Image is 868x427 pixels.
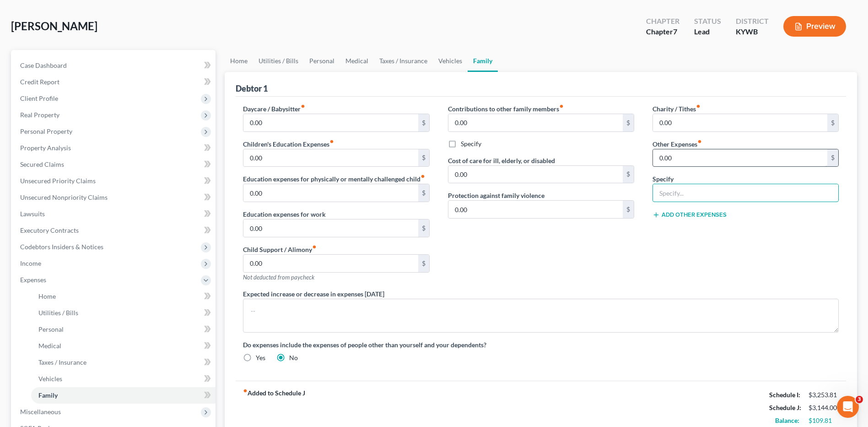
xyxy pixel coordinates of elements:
[13,74,216,90] a: Credit Report
[253,50,304,72] a: Utilities / Bills
[31,371,216,387] a: Vehicles
[736,27,769,37] div: KYWB
[809,390,839,400] div: $3,253.81
[31,354,216,371] a: Taxes / Insurance
[289,353,298,362] label: No
[38,292,56,300] span: Home
[652,139,702,149] label: Other Expenses
[340,50,374,72] a: Medical
[243,219,418,237] input: --
[20,177,96,185] span: Unsecured Priority Claims
[736,16,769,27] div: District
[13,189,216,206] a: Unsecured Nonpriority Claims
[646,27,679,37] div: Chapter
[418,149,429,167] div: $
[243,149,418,167] input: --
[20,276,46,284] span: Expenses
[243,245,317,254] label: Child Support / Alimony
[694,16,721,27] div: Status
[856,396,863,403] span: 3
[623,114,634,131] div: $
[20,408,61,416] span: Miscellaneous
[20,193,108,201] span: Unsecured Nonpriority Claims
[448,104,564,114] label: Contributions to other family members
[20,61,67,69] span: Case Dashboard
[304,50,340,72] a: Personal
[837,396,859,418] iframe: Intercom live chat
[827,149,838,167] div: $
[461,139,481,148] label: Specify
[418,114,429,131] div: $
[652,174,674,184] label: Specify
[38,391,58,399] span: Family
[301,104,305,109] i: fiber_manual_record
[312,245,317,249] i: fiber_manual_record
[243,104,305,114] label: Daycare / Babysitter
[448,191,545,200] label: Protection against family violence
[31,305,216,321] a: Utilities / Bills
[433,50,468,72] a: Vehicles
[13,57,216,74] a: Case Dashboard
[775,416,799,424] strong: Balance:
[38,309,78,317] span: Utilities / Bills
[448,114,623,131] input: --
[13,222,216,239] a: Executory Contracts
[646,16,679,27] div: Chapter
[653,114,827,131] input: --
[31,321,216,338] a: Personal
[623,201,634,218] div: $
[421,174,425,179] i: fiber_manual_record
[448,201,623,218] input: --
[243,340,839,350] label: Do expenses include the expenses of people other than yourself and your dependents?
[653,184,838,202] input: Specify...
[31,338,216,354] a: Medical
[696,104,701,109] i: fiber_manual_record
[20,78,59,86] span: Credit Report
[673,27,677,36] span: 7
[827,114,838,131] div: $
[243,274,314,281] span: Not deducted from paycheck
[243,389,248,393] i: fiber_manual_record
[31,288,216,305] a: Home
[20,160,64,168] span: Secured Claims
[448,156,555,165] label: Cost of care for ill, elderly, or disabled
[652,211,727,219] button: Add Other Expenses
[418,184,429,202] div: $
[20,259,41,267] span: Income
[448,166,623,183] input: --
[38,342,61,350] span: Medical
[243,184,418,202] input: --
[13,140,216,156] a: Property Analysis
[243,389,305,427] strong: Added to Schedule J
[694,27,721,37] div: Lead
[697,139,702,144] i: fiber_manual_record
[38,375,62,383] span: Vehicles
[418,219,429,237] div: $
[243,114,418,131] input: --
[374,50,433,72] a: Taxes / Insurance
[243,209,326,219] label: Education expenses for work
[20,226,79,234] span: Executory Contracts
[13,173,216,189] a: Unsecured Priority Claims
[653,149,827,167] input: --
[623,166,634,183] div: $
[13,206,216,222] a: Lawsuits
[809,416,839,425] div: $109.81
[243,174,425,184] label: Education expenses for physically or mentally challenged child
[38,325,64,333] span: Personal
[809,403,839,412] div: $3,144.00
[243,255,418,272] input: --
[256,353,265,362] label: Yes
[225,50,253,72] a: Home
[243,139,334,149] label: Children's Education Expenses
[20,243,103,251] span: Codebtors Insiders & Notices
[13,156,216,173] a: Secured Claims
[11,19,97,33] span: [PERSON_NAME]
[418,255,429,272] div: $
[468,50,498,72] a: Family
[20,127,72,135] span: Personal Property
[329,139,334,144] i: fiber_manual_record
[769,391,800,399] strong: Schedule I:
[652,104,701,114] label: Charity / Tithes
[243,289,384,299] label: Expected increase or decrease in expenses [DATE]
